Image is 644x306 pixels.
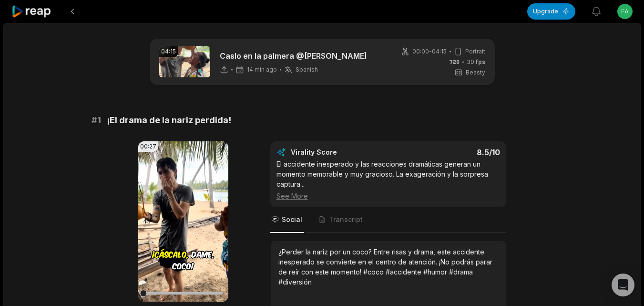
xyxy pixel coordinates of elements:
span: 14 min ago [247,66,277,74]
video: Your browser does not support mp4 format. [138,141,228,302]
span: Portrait [465,47,485,56]
div: ¿Perder la nariz por un coco? Entre risas y drama, este accidente inesperado se convierte en el c... [278,247,498,287]
button: Upgrade [527,3,575,20]
div: See More [276,191,500,201]
p: Caslo en la palmera @[PERSON_NAME] [220,50,367,62]
span: Social [282,215,302,224]
span: Beasty [466,68,485,77]
span: Transcript [329,215,363,224]
div: El accidente inesperado y las reacciones dramáticas generan un momento memorable y muy gracioso. ... [276,159,500,201]
div: 04:15 [159,46,178,57]
div: Virality Score [291,148,393,157]
span: ¡El drama de la nariz perdida! [107,114,231,127]
div: Open Intercom Messenger [612,274,634,296]
span: # 1 [92,114,101,127]
div: 8.5 /10 [398,148,500,157]
span: 30 [467,58,485,66]
span: fps [476,58,485,65]
span: Spanish [296,66,318,74]
span: 00:00 - 04:15 [412,47,447,56]
nav: Tabs [270,207,506,233]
